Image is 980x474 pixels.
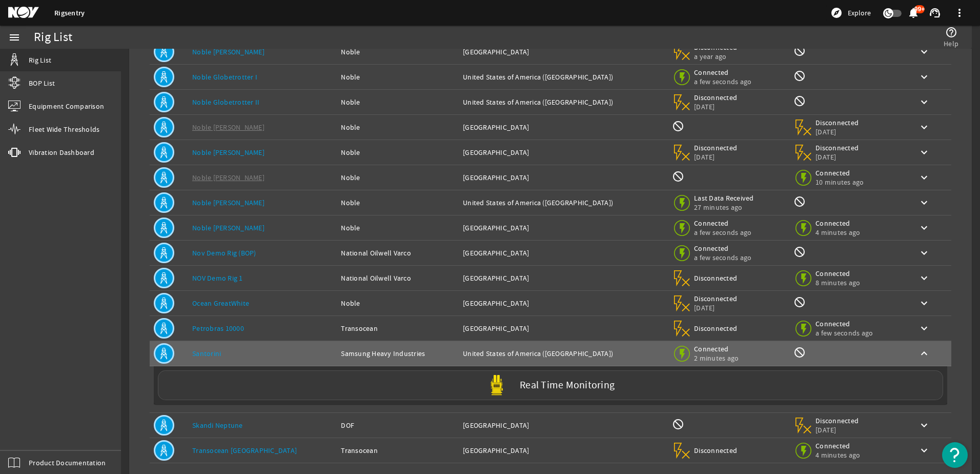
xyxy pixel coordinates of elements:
span: [DATE] [694,303,738,312]
div: [GEOGRAPHIC_DATA] [463,420,664,430]
span: Disconnected [694,324,738,333]
mat-icon: keyboard_arrow_down [918,247,930,259]
a: Noble [PERSON_NAME] [192,47,264,56]
span: Connected [815,168,864,177]
span: a few seconds ago [694,253,751,262]
button: Open Resource Center [942,442,968,468]
mat-icon: Rig Monitoring not available for this rig [793,195,806,208]
a: Noble Globetrotter II [192,97,259,107]
span: Explore [848,8,871,18]
span: [DATE] [694,102,738,111]
div: Noble [341,97,455,107]
span: 27 minutes ago [694,203,754,212]
span: 4 minutes ago [815,228,860,237]
span: Connected [815,219,860,228]
span: Fleet Wide Thresholds [29,124,99,134]
div: Rig List [34,32,72,43]
mat-icon: keyboard_arrow_down [918,322,930,334]
div: DOF [341,420,455,430]
button: Explore [826,5,875,21]
a: Santorini [192,349,221,358]
mat-icon: explore [830,7,843,19]
span: Disconnected [694,143,738,152]
mat-icon: Rig Monitoring not available for this rig [793,296,806,308]
span: Last Data Received [694,193,754,203]
div: [GEOGRAPHIC_DATA] [463,248,664,258]
mat-icon: BOP Monitoring not available for this rig [672,170,684,183]
mat-icon: keyboard_arrow_down [918,146,930,159]
mat-icon: BOP Monitoring not available for this rig [672,418,684,430]
div: [GEOGRAPHIC_DATA] [463,172,664,183]
mat-icon: keyboard_arrow_up [918,347,930,360]
div: Noble [341,172,455,183]
span: Vibration Dashboard [29,147,94,157]
a: Noble [PERSON_NAME] [192,173,264,182]
span: 2 minutes ago [694,353,739,363]
span: [DATE] [815,127,859,136]
span: Connected [694,68,751,77]
span: a year ago [694,52,738,61]
span: 10 minutes ago [815,177,864,187]
mat-icon: vibration [8,146,21,159]
mat-icon: support_agent [929,7,941,19]
div: [GEOGRAPHIC_DATA] [463,273,664,283]
a: Transocean [GEOGRAPHIC_DATA] [192,446,297,455]
mat-icon: Rig Monitoring not available for this rig [793,70,806,82]
span: Connected [694,244,751,253]
div: United States of America ([GEOGRAPHIC_DATA]) [463,72,664,82]
div: Noble [341,47,455,57]
div: United States of America ([GEOGRAPHIC_DATA]) [463,197,664,208]
button: 99+ [908,8,918,18]
a: NOV Demo Rig 1 [192,273,243,283]
span: Product Documentation [29,458,106,468]
mat-icon: notifications [907,7,920,19]
div: [GEOGRAPHIC_DATA] [463,445,664,456]
div: Noble [341,298,455,308]
span: Connected [815,319,873,328]
span: Disconnected [815,416,859,425]
mat-icon: keyboard_arrow_down [918,272,930,284]
div: Transocean [341,445,455,456]
span: Disconnected [815,143,859,152]
span: Rig List [29,55,51,65]
div: Noble [341,147,455,157]
span: Equipment Comparison [29,101,104,111]
a: Skandi Neptune [192,421,243,430]
mat-icon: Rig Monitoring not available for this rig [793,246,806,258]
div: [GEOGRAPHIC_DATA] [463,147,664,157]
span: [DATE] [815,425,859,434]
span: [DATE] [694,152,738,162]
div: Transocean [341,323,455,333]
span: Disconnected [694,446,738,455]
span: Disconnected [815,118,859,127]
mat-icon: keyboard_arrow_down [918,196,930,209]
span: Help [944,38,958,49]
span: a few seconds ago [694,228,751,237]
div: National Oilwell Varco [341,273,455,283]
mat-icon: keyboard_arrow_down [918,297,930,309]
span: Connected [815,269,860,278]
div: [GEOGRAPHIC_DATA] [463,223,664,233]
mat-icon: Rig Monitoring not available for this rig [793,346,806,359]
mat-icon: BOP Monitoring not available for this rig [672,120,684,132]
span: Connected [815,441,860,450]
div: United States of America ([GEOGRAPHIC_DATA]) [463,348,664,359]
span: BOP List [29,78,55,88]
mat-icon: keyboard_arrow_down [918,171,930,184]
span: 4 minutes ago [815,450,860,460]
div: [GEOGRAPHIC_DATA] [463,323,664,333]
mat-icon: keyboard_arrow_down [918,71,930,83]
a: Noble Globetrotter I [192,72,257,82]
div: Noble [341,223,455,233]
mat-icon: keyboard_arrow_down [918,46,930,58]
div: Noble [341,197,455,208]
span: a few seconds ago [694,77,751,86]
span: Disconnected [694,93,738,102]
div: [GEOGRAPHIC_DATA] [463,298,664,308]
a: Real Time Monitoring [154,370,947,400]
span: Connected [694,344,739,353]
a: Rigsentry [54,8,85,18]
span: [DATE] [815,152,859,162]
img: Yellowpod.svg [486,375,507,396]
mat-icon: Rig Monitoring not available for this rig [793,45,806,57]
